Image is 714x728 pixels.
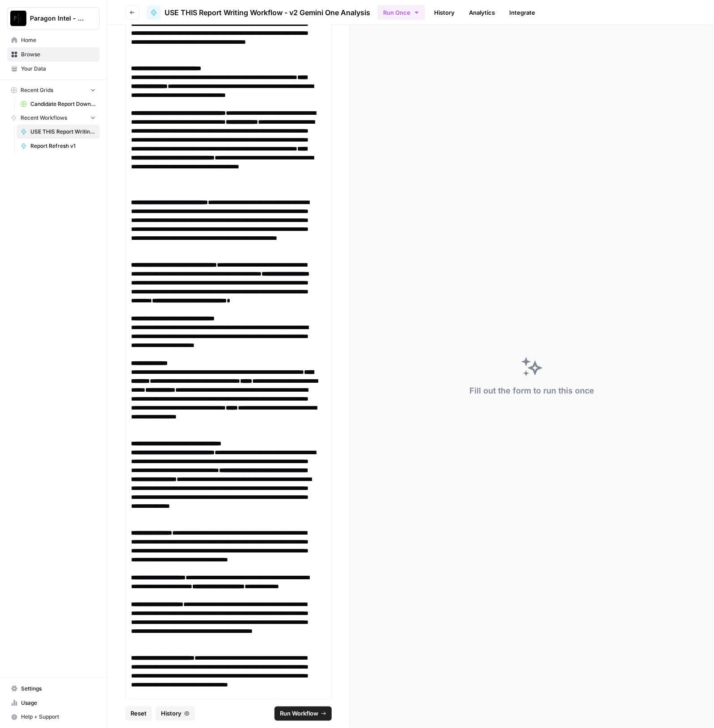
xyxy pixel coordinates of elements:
div: Fill out the form to run this once [469,385,594,397]
button: Help + Support [7,710,100,724]
a: Your Data [7,62,100,76]
span: Run Workflow [280,709,318,718]
a: Analytics [464,5,500,20]
a: Integrate [504,5,541,20]
button: History [156,707,195,721]
button: Workspace: Paragon Intel - Bill / Ty / Colby R&D [7,7,100,29]
span: Settings [21,685,96,693]
button: Reset [125,707,152,721]
span: Recent Grids [21,86,53,94]
button: Recent Workflows [7,111,100,125]
span: Your Data [21,65,96,73]
span: Usage [21,699,96,707]
button: Run Once [377,5,425,20]
span: History [161,709,182,718]
button: Run Workflow [275,707,332,721]
a: Settings [7,682,100,696]
a: Home [7,33,100,47]
a: Usage [7,696,100,710]
span: Candidate Report Download Sheet [30,100,96,108]
span: Help + Support [21,713,96,721]
span: Report Refresh v1 [30,142,96,150]
span: USE THIS Report Writing Workflow - v2 Gemini One Analysis [30,128,96,136]
a: History [429,5,460,20]
img: Paragon Intel - Bill / Ty / Colby R&D Logo [10,10,26,26]
a: Candidate Report Download Sheet [17,97,100,111]
a: USE THIS Report Writing Workflow - v2 Gemini One Analysis [17,125,100,139]
span: Reset [131,709,147,718]
a: USE THIS Report Writing Workflow - v2 Gemini One Analysis [147,5,370,20]
span: USE THIS Report Writing Workflow - v2 Gemini One Analysis [165,7,370,18]
span: Recent Workflows [21,114,67,122]
button: Recent Grids [7,84,100,97]
a: Report Refresh v1 [17,139,100,153]
span: Paragon Intel - Bill / Ty / [PERSON_NAME] R&D [30,14,84,23]
span: Home [21,36,96,44]
span: Browse [21,50,96,59]
a: Browse [7,47,100,62]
